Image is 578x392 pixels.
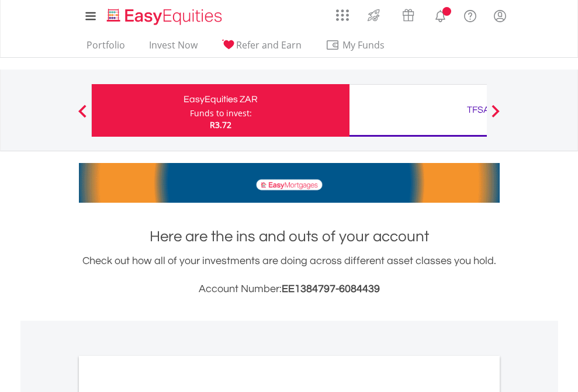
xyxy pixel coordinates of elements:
[82,39,130,57] a: Portfolio
[236,39,302,51] span: Refer and Earn
[99,91,342,107] div: EasyEquities ZAR
[79,253,500,297] div: Check out how all of your investments are doing across different asset classes you hold.
[79,281,500,297] h3: Account Number:
[455,3,485,26] a: FAQ's and Support
[336,9,349,22] img: grid-menu-icon.svg
[144,39,202,57] a: Invest Now
[190,107,252,119] div: Funds to invest:
[210,119,231,130] span: R3.72
[328,3,357,22] a: AppsGrid
[79,163,500,203] img: EasyMortage Promotion Banner
[71,110,94,122] button: Previous
[79,226,500,247] h1: Here are the ins and outs of your account
[282,283,380,294] span: EE1384797-6084439
[102,3,227,26] a: Home page
[399,6,418,25] img: vouchers-v2.svg
[485,3,515,29] a: My Profile
[364,6,383,25] img: thrive-v2.svg
[105,7,227,26] img: EasyEquities_Logo.png
[326,37,402,53] span: My Funds
[484,110,507,122] button: Next
[217,39,306,57] a: Refer and Earn
[391,3,425,25] a: Vouchers
[425,3,455,26] a: Notifications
